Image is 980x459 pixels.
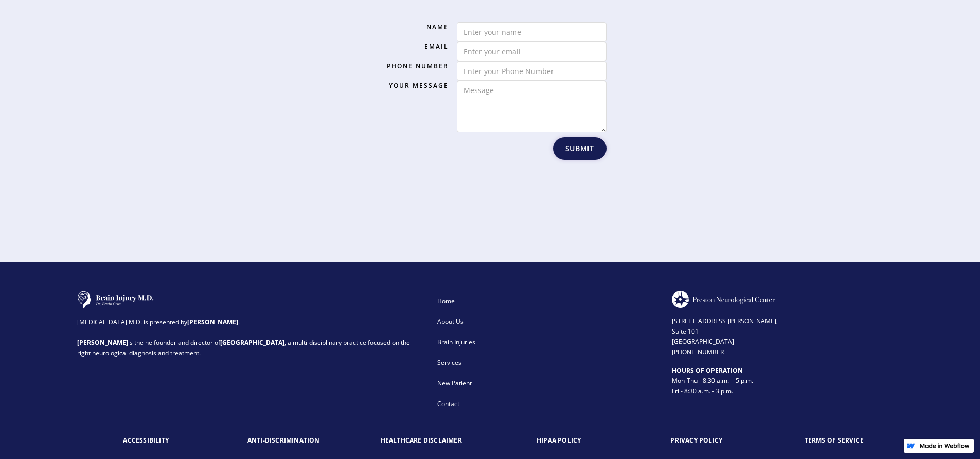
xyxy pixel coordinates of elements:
a: TERMS OF SERVICE [765,425,903,456]
a: ANTI-DISCRIMINATION [215,425,353,456]
input: Enter your Phone Number [457,61,607,81]
a: Home [432,291,663,311]
a: About Us [432,311,663,332]
strong: [PERSON_NAME] [187,318,238,326]
div: Mon-Thu - 8:30 a.m. - 5 p.m. Fri - 8:30 a.m. - 3 p.m. [672,365,903,396]
a: Brain Injuries [432,332,663,353]
input: Enter your name [457,22,607,42]
div: Home [437,296,658,306]
input: Enter your email [457,42,607,61]
a: New Patient [432,373,663,394]
strong: HEALTHCARE DISCLAIMER [381,436,462,445]
div: About Us [437,317,658,327]
strong: PRIVACY POLICY [670,436,722,445]
div: Brain Injuries [437,337,658,347]
strong: ACCESSIBILITY [123,436,169,445]
strong: HIPAA POLICY [537,436,581,445]
label: Phone Number [374,61,449,71]
a: ACCESSIBILITY [77,425,215,456]
label: Email [374,42,449,52]
div: New Patient [437,378,658,389]
a: HEALTHCARE DISCLAIMER [352,425,490,456]
strong: HOURS OF OPERATION ‍ [672,366,743,375]
strong: [GEOGRAPHIC_DATA] [220,338,284,347]
a: PRIVACY POLICY [628,425,765,456]
img: Made in Webflow [919,443,970,448]
strong: TERMS OF SERVICE [805,436,864,445]
a: HIPAA POLICY [490,425,628,456]
a: Services [432,353,663,373]
strong: [PERSON_NAME] [77,338,128,347]
div: [MEDICAL_DATA] M.D. is presented by . is the he founder and director of , a multi-disciplinary pr... [77,309,424,358]
form: Email Form [374,22,607,160]
input: Submit [553,137,607,160]
div: Services [437,358,658,368]
strong: ANTI-DISCRIMINATION [247,436,320,445]
a: Contact [432,394,663,414]
div: Contact [437,399,658,409]
div: [STREET_ADDRESS][PERSON_NAME], Suite 101 [GEOGRAPHIC_DATA] [PHONE_NUMBER] [672,308,903,357]
label: Name [374,22,449,32]
label: Your Message [374,81,449,91]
